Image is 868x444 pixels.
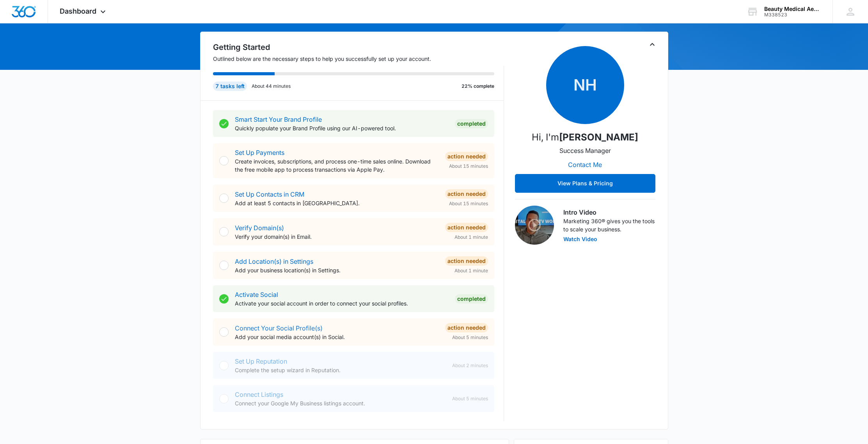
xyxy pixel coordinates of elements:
[235,190,304,198] a: Set Up Contacts in CRM
[235,224,284,232] a: Verify Domain(s)
[449,200,488,207] span: About 15 minutes
[235,324,323,332] a: Connect Your Social Profile(s)
[559,131,638,143] strong: [PERSON_NAME]
[560,155,610,174] button: Contact Me
[60,7,96,15] span: Dashboard
[454,234,488,241] span: About 1 minute
[563,208,655,217] h3: Intro Video
[455,294,488,304] div: Completed
[235,266,439,274] p: Add your business location(s) in Settings.
[445,189,488,199] div: Action Needed
[235,124,449,132] p: Quickly populate your Brand Profile using our AI-powered tool.
[235,157,439,174] p: Create invoices, subscriptions, and process one-time sales online. Download the free mobile app t...
[452,334,488,341] span: About 5 minutes
[445,256,488,266] div: Action Needed
[445,152,488,161] div: Action Needed
[454,267,488,274] span: About 1 minute
[252,83,291,90] p: About 44 minutes
[235,233,439,241] p: Verify your domain(s) in Email.
[462,83,494,90] p: 22% complete
[235,399,446,407] p: Connect your Google My Business listings account.
[235,333,439,341] p: Add your social media account(s) in Social.
[445,323,488,332] div: Action Needed
[235,199,439,207] p: Add at least 5 contacts in [GEOGRAPHIC_DATA].
[235,149,284,156] a: Set Up Payments
[449,163,488,170] span: About 15 minutes
[515,206,554,245] img: Intro Video
[559,146,611,155] p: Success Manager
[213,82,247,91] div: 7 tasks left
[563,236,597,242] button: Watch Video
[452,395,488,402] span: About 5 minutes
[235,366,446,374] p: Complete the setup wizard in Reputation.
[235,258,313,265] a: Add Location(s) in Settings
[455,119,488,128] div: Completed
[648,40,657,49] button: Toggle Collapse
[532,130,638,144] p: Hi, I'm
[213,41,504,53] h2: Getting Started
[445,223,488,232] div: Action Needed
[235,299,449,307] p: Activate your social account in order to connect your social profiles.
[213,55,504,63] p: Outlined below are the necessary steps to help you successfully set up your account.
[515,174,655,193] button: View Plans & Pricing
[546,46,624,124] span: NH
[235,291,278,298] a: Activate Social
[764,12,821,18] div: account id
[235,115,322,123] a: Smart Start Your Brand Profile
[563,217,655,233] p: Marketing 360® gives you the tools to scale your business.
[452,362,488,369] span: About 2 minutes
[764,6,821,12] div: account name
